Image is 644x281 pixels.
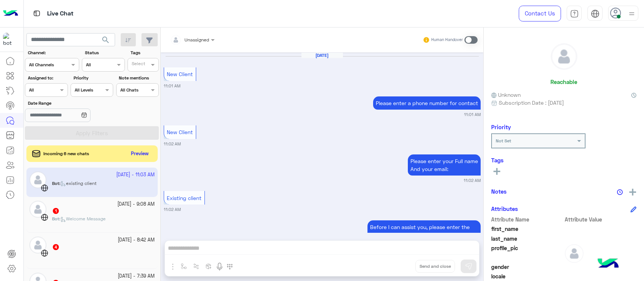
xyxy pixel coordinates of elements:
[43,150,89,157] span: Incoming 6 new chats
[591,9,599,18] img: tab
[85,49,124,56] label: Status
[164,141,181,147] small: 11:02 AM
[565,215,637,223] span: Attribute Value
[52,216,60,221] b: :
[28,49,78,56] label: Channel:
[167,71,193,77] span: New Client
[60,216,106,221] span: Welcome Message
[53,208,59,214] span: 1
[496,138,511,144] b: Not Set
[164,206,181,212] small: 11:02 AM
[367,220,481,249] p: 8/10/2025, 11:02 AM
[519,6,561,21] a: Contact Us
[131,49,158,56] label: Tags
[167,129,193,135] span: New Client
[491,124,511,130] h6: Priority
[491,91,521,99] span: Unknown
[29,201,46,218] img: defaultAdmin.png
[97,33,115,49] button: search
[101,35,110,44] span: search
[74,75,112,81] label: Priority
[47,9,74,19] p: Live Chat
[491,225,563,233] span: first_name
[117,201,155,208] small: [DATE] - 9:08 AM
[119,75,158,81] label: Note mentions
[491,235,563,243] span: last_name
[491,215,563,223] span: Attribute Name
[128,148,152,159] button: Preview
[301,53,343,58] h6: [DATE]
[617,189,623,195] img: notes
[32,9,41,18] img: tab
[550,78,577,85] h6: Reachable
[491,205,518,212] h6: Attributes
[373,96,481,110] p: 8/10/2025, 11:01 AM
[570,9,579,18] img: tab
[184,37,209,43] span: Unassigned
[25,126,159,140] button: Apply Filters
[595,251,621,277] img: hulul-logo.png
[28,75,67,81] label: Assigned to:
[131,60,145,69] div: Select
[565,263,637,271] span: null
[41,214,48,221] img: WebChat
[52,216,59,221] span: Bot
[627,9,636,18] img: profile
[3,33,17,46] img: 171468393613305
[565,272,637,280] span: null
[565,244,584,263] img: defaultAdmin.png
[431,37,463,43] small: Human Handover
[491,272,563,280] span: locale
[28,100,112,107] label: Date Range
[53,244,59,250] span: 4
[491,157,636,163] h6: Tags
[491,244,563,261] span: profile_pic
[118,237,155,244] small: [DATE] - 8:42 AM
[567,6,582,21] a: tab
[3,6,18,21] img: Logo
[164,83,180,89] small: 11:01 AM
[408,154,481,176] p: 8/10/2025, 11:02 AM
[464,177,481,183] small: 11:02 AM
[415,260,455,273] button: Send and close
[118,273,155,280] small: [DATE] - 7:39 AM
[464,111,481,118] small: 11:01 AM
[29,237,46,254] img: defaultAdmin.png
[167,195,201,201] span: Existing client
[41,249,48,257] img: WebChat
[491,263,563,271] span: gender
[551,44,577,69] img: defaultAdmin.png
[499,99,564,107] span: Subscription Date : [DATE]
[629,189,636,195] img: add
[491,188,507,195] h6: Notes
